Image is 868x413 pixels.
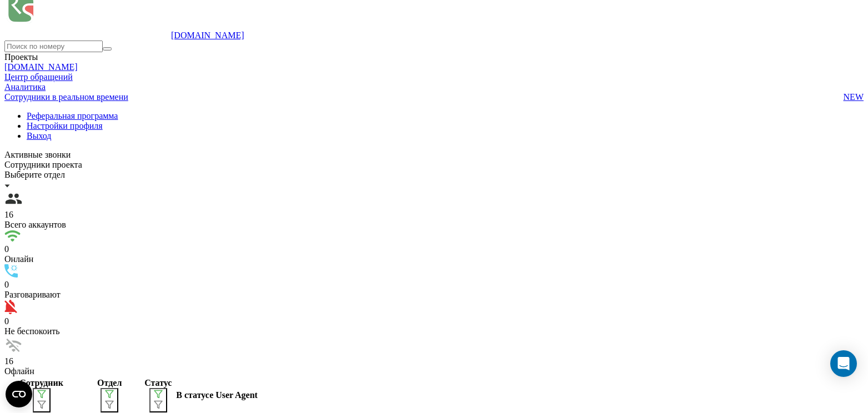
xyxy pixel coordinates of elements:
[4,244,864,254] div: 0
[4,316,864,326] div: 0
[4,326,864,336] div: Не беспокоить
[79,378,140,388] div: Отдел
[4,92,864,102] a: Сотрудники в реальном времениNEW
[4,41,103,52] input: Поиск по номеру
[171,31,244,40] a: [DOMAIN_NAME]
[142,378,174,388] div: Статус
[844,92,864,102] span: NEW
[6,378,77,388] div: Сотрудник
[4,92,128,102] span: Сотрудники в реальном времени
[4,82,46,92] a: Аналитика
[27,121,103,130] a: Настройки профиля
[4,254,864,264] div: Онлайн
[27,131,52,140] a: Выход
[4,290,864,300] div: Разговаривают
[4,170,864,180] div: Выберите отдел
[27,111,118,120] a: Реферальная программа
[215,390,258,400] div: User Agent
[4,210,864,220] div: 16
[4,280,864,290] div: 0
[4,150,864,160] div: Активные звонки
[4,62,78,72] a: [DOMAIN_NAME]
[176,390,213,400] div: В статусе
[830,350,857,377] div: Open Intercom Messenger
[4,160,864,170] div: Сотрудники проекта
[4,220,864,230] div: Всего аккаунтов
[4,366,864,376] div: Офлайн
[4,356,864,366] div: 16
[4,72,73,82] a: Центр обращений
[4,52,864,62] div: Проекты
[6,381,32,407] button: Open CMP widget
